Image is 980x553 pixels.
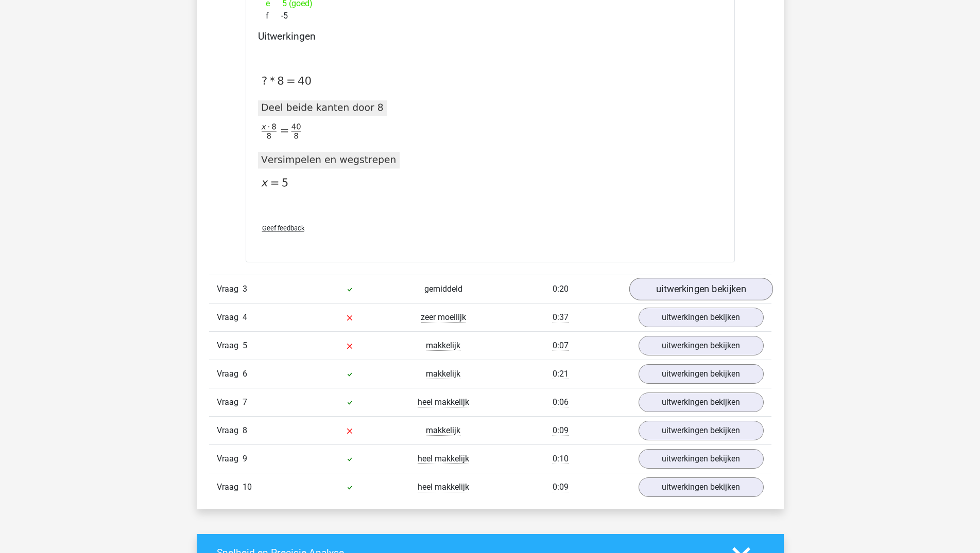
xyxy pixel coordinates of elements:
span: zeer moeilijk [421,312,466,323]
span: 0:37 [553,312,569,323]
span: makkelijk [426,369,460,379]
a: uitwerkingen bekijken [639,449,764,469]
span: Vraag [217,283,243,295]
span: 6 [243,369,247,379]
span: 0:07 [553,341,569,351]
span: makkelijk [426,341,460,351]
span: makkelijk [426,425,460,436]
span: 9 [243,454,247,463]
span: gemiddeld [424,284,462,294]
span: 3 [243,284,247,294]
span: Vraag [217,368,243,380]
span: 5 [243,341,247,350]
a: uitwerkingen bekijken [639,308,764,327]
span: Vraag [217,311,243,324]
span: 0:20 [553,284,569,294]
span: 8 [243,425,247,435]
span: Vraag [217,340,243,352]
span: 0:09 [553,425,569,436]
a: uitwerkingen bekijken [639,364,764,384]
span: Geef feedback [262,224,304,232]
span: Vraag [217,481,243,493]
span: Vraag [217,453,243,465]
a: uitwerkingen bekijken [639,477,764,497]
span: heel makkelijk [418,397,469,407]
span: 0:10 [553,454,569,464]
span: heel makkelijk [418,482,469,492]
a: uitwerkingen bekijken [639,421,764,440]
span: Vraag [217,424,243,437]
span: 0:06 [553,397,569,407]
span: 10 [243,482,252,492]
span: 0:09 [553,482,569,492]
span: heel makkelijk [418,454,469,464]
a: uitwerkingen bekijken [639,393,764,412]
div: -5 [258,10,723,22]
span: 7 [243,397,247,407]
span: Vraag [217,396,243,408]
span: 4 [243,312,247,322]
span: f [266,10,281,22]
h4: Uitwerkingen [258,30,723,42]
a: uitwerkingen bekijken [639,336,764,355]
a: uitwerkingen bekijken [629,278,772,300]
span: 0:21 [553,369,569,379]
